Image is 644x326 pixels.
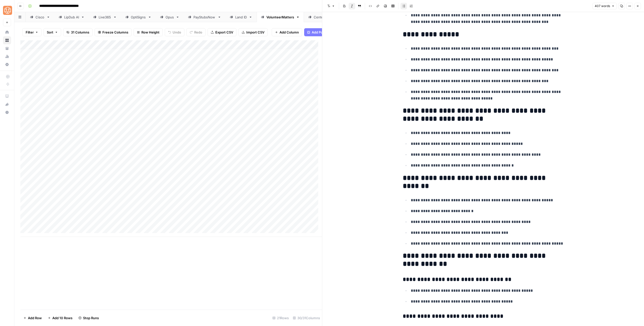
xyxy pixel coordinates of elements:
[235,15,247,20] div: Land ID
[3,52,11,60] a: Usage
[22,28,42,36] button: Filter
[47,30,53,35] span: Sort
[20,314,45,322] button: Add Row
[238,28,268,36] button: Import CSV
[257,12,304,22] a: VolunteerMatters
[3,108,11,116] button: Help + Support
[44,28,61,36] button: Sort
[193,15,216,20] div: PayStubsNow
[28,315,42,320] span: Add Row
[156,12,184,22] a: Opus
[184,12,225,22] a: PayStubsNow
[3,101,11,108] div: What's new?
[186,28,206,36] button: Redo
[225,12,257,22] a: Land ID
[3,92,11,100] a: AirOps Academy
[3,60,11,69] a: Settings
[99,15,111,20] div: Live365
[215,30,233,35] span: Export CSV
[272,28,302,36] button: Add Column
[246,30,264,35] span: Import CSV
[3,44,11,52] a: Your Data
[134,28,163,36] button: Row Height
[291,314,322,322] div: 30/31 Columns
[95,28,132,36] button: Freeze Columns
[54,12,89,22] a: LipDub AI
[165,28,184,36] button: Undo
[266,15,294,20] div: VolunteerMatters
[26,12,54,22] a: Cisco
[131,15,146,20] div: OptiSigns
[75,314,102,322] button: Stop Runs
[270,314,291,322] div: 21 Rows
[45,314,75,322] button: Add 10 Rows
[595,4,610,8] span: 407 words
[121,12,156,22] a: OptiSigns
[312,30,339,35] span: Add Power Agent
[63,28,93,36] button: 31 Columns
[3,28,11,36] a: Home
[71,30,89,35] span: 31 Columns
[3,4,11,17] button: Workspace: SimpleTiger
[194,30,202,35] span: Redo
[64,15,79,20] div: LipDub AI
[83,315,99,320] span: Stop Runs
[208,28,236,36] button: Export CSV
[52,315,72,320] span: Add 10 Rows
[102,30,128,35] span: Freeze Columns
[89,12,121,22] a: Live365
[26,30,34,35] span: Filter
[279,30,299,35] span: Add Column
[592,3,617,9] button: 407 words
[304,28,342,36] button: Add Power Agent
[3,6,12,15] img: SimpleTiger Logo
[304,12,342,22] a: Centerbase
[141,30,159,35] span: Row Height
[3,36,11,44] a: Browse
[314,15,332,20] div: Centerbase
[3,100,11,108] button: What's new?
[166,15,174,20] div: Opus
[173,30,181,35] span: Undo
[35,15,45,20] div: Cisco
